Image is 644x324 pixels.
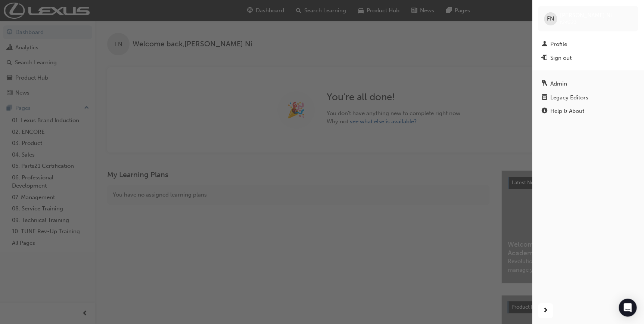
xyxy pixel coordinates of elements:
span: t24523 [560,19,577,25]
span: notepad-icon [542,95,547,101]
button: Sign out [538,51,638,65]
span: FN [547,15,554,23]
div: Legacy Editors [550,93,588,102]
a: Profile [538,37,638,51]
a: Admin [538,77,638,91]
span: next-icon [543,306,548,315]
div: Admin [550,80,567,88]
div: Profile [550,40,567,49]
span: keys-icon [542,81,547,87]
a: Help & About [538,104,638,118]
span: [PERSON_NAME] Ni [560,12,612,19]
a: Legacy Editors [538,91,638,105]
div: Open Intercom Messenger [619,299,637,317]
span: info-icon [542,108,547,115]
div: Sign out [550,54,572,62]
span: exit-icon [542,55,547,62]
span: man-icon [542,41,547,48]
div: Help & About [550,107,584,115]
